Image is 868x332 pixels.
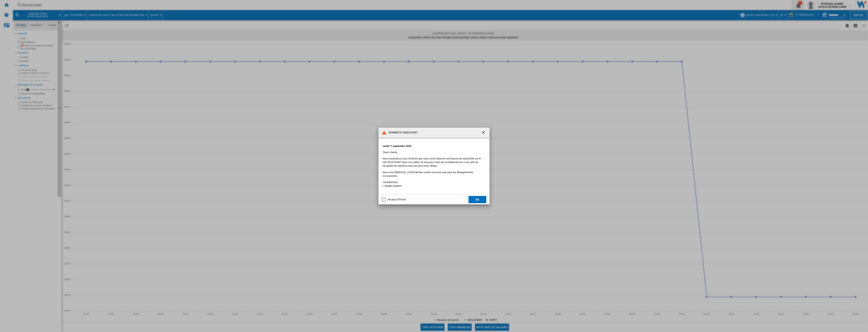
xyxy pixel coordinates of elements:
ng-md-icon: getI18NText('BUTTONS.CLOSE_DIALOG') [481,130,486,135]
button: getI18NText('BUTTONS.CLOSE_DIALOG') [480,129,488,137]
button: OK [469,196,486,203]
p: Nous vous [MEDICAL_DATA] de bien vouloir nous excuser pour les désagréments occasionnés. [383,171,485,178]
h4: DONNEES CDISCOUNT [387,131,418,135]
p: Nous souhaitons vous informer que nous avons observé une baisse de volumétrie sur le site CDISCOU... [383,157,485,168]
p: Chers clients, [383,151,485,154]
div: Ne plus afficher [388,198,406,201]
md-checkbox: Ne plus afficher [382,198,406,202]
p: Cordialement, L’équipe Support [383,180,485,188]
md-dialog: {{::notification.summary}} [378,128,490,205]
strong: Jeudi 11 septembre 2025, [383,145,412,148]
